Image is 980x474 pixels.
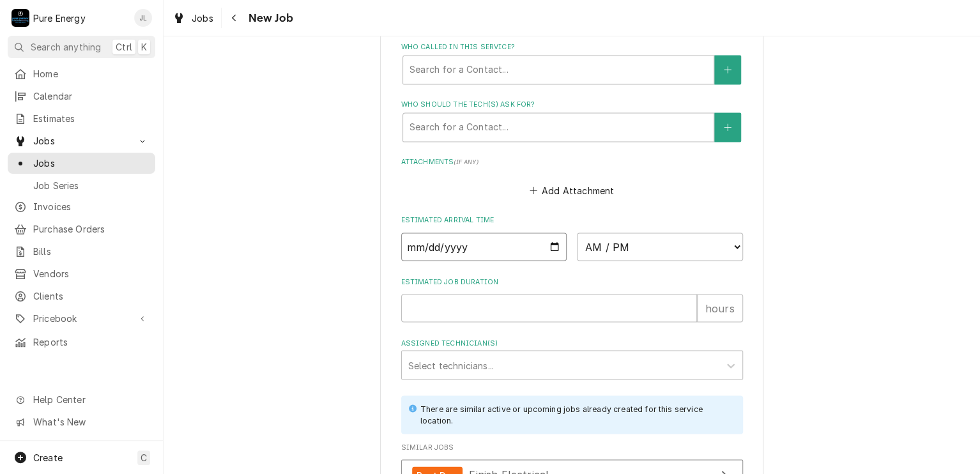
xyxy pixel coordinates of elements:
svg: Create New Contact [724,65,731,74]
div: P [11,9,29,27]
span: Ctrl [116,40,132,54]
div: Who should the tech(s) ask for? [401,100,743,141]
button: Search anythingCtrlK [8,36,155,58]
a: Estimates [8,108,155,129]
a: Job Series [8,175,155,196]
div: Assigned Technician(s) [401,338,743,379]
span: K [141,40,147,54]
a: Calendar [8,86,155,107]
a: Vendors [8,263,155,284]
label: Estimated Arrival Time [401,215,743,226]
a: Go to Help Center [8,389,155,410]
a: Jobs [167,8,218,29]
a: Jobs [8,153,155,174]
div: There are similar active or upcoming jobs already created for this service location. [420,403,730,427]
span: Pricebook [33,312,130,325]
div: JL [134,9,152,27]
a: Go to Jobs [8,130,155,151]
input: Date [401,233,567,261]
span: C [141,451,147,464]
a: Go to What's New [8,411,155,432]
span: What's New [33,415,148,429]
span: Bills [33,245,149,258]
span: ( if any ) [454,158,478,165]
a: Purchase Orders [8,218,155,240]
a: Reports [8,332,155,353]
label: Assigned Technician(s) [401,338,743,348]
span: New Job [245,10,293,27]
span: Similar Jobs [401,442,743,452]
a: Invoices [8,196,155,217]
svg: Create New Contact [724,123,731,132]
div: Estimated Arrival Time [401,215,743,261]
span: Purchase Orders [33,222,149,236]
span: Job Series [33,179,149,192]
span: Invoices [33,200,149,213]
span: Help Center [33,393,148,406]
button: Add Attachment [527,181,616,199]
a: Go to Pricebook [8,308,155,329]
div: Attachments [401,157,743,199]
div: James Linnenkamp's Avatar [134,9,152,27]
select: Time Select [577,233,743,261]
label: Who should the tech(s) ask for? [401,100,743,110]
span: Reports [33,335,149,349]
button: Create New Contact [714,55,741,84]
label: Attachments [401,157,743,167]
span: Search anything [31,40,101,54]
span: Estimates [33,112,149,125]
div: hours [697,294,743,322]
div: Who called in this service? [401,42,743,84]
a: Clients [8,286,155,307]
a: Bills [8,241,155,262]
label: Estimated Job Duration [401,277,743,287]
span: Home [33,67,149,80]
div: Pure Energy's Avatar [11,9,29,27]
span: Vendors [33,267,149,280]
div: Pure Energy [33,11,86,25]
button: Create New Contact [714,112,741,142]
div: Estimated Job Duration [401,277,743,322]
label: Who called in this service? [401,42,743,52]
span: Calendar [33,89,149,103]
span: Jobs [192,11,213,25]
span: Jobs [33,134,130,148]
a: Home [8,63,155,84]
span: Create [33,452,63,463]
span: Clients [33,289,149,303]
span: Jobs [33,157,149,170]
button: Navigate back [224,8,245,28]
